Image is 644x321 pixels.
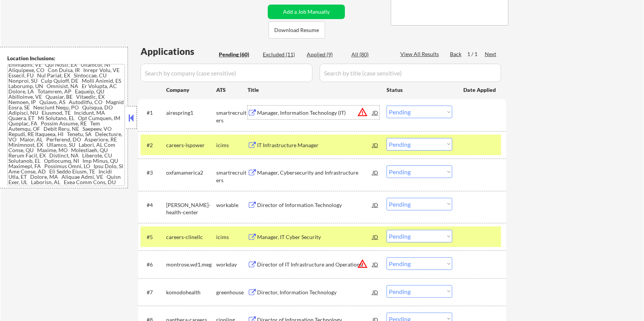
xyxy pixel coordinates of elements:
[166,201,216,216] div: [PERSON_NAME]-health-center
[147,169,160,177] div: #3
[372,285,379,299] div: JD
[372,165,379,179] div: JD
[166,86,216,94] div: Company
[166,141,216,149] div: careers-lspower
[269,21,325,39] button: Download Resume
[400,50,441,58] div: View All Results
[147,261,160,268] div: #6
[166,169,216,177] div: oxfamamerica2
[216,141,248,149] div: icims
[257,169,372,177] div: Manager, Cybersecurity and Infrastructure
[216,201,248,209] div: workable
[147,289,160,296] div: #7
[351,51,390,58] div: All (80)
[263,51,301,58] div: Excluded (11)
[268,5,345,19] button: Add a Job Manually
[357,107,368,117] button: warning_amber
[257,261,372,268] div: Director of IT Infrastructure and Operations
[216,86,248,94] div: ATS
[147,233,160,241] div: #5
[216,169,248,184] div: smartrecruiters
[257,233,372,241] div: Manager, IT Cyber Security
[463,86,497,94] div: Date Applied
[372,106,379,119] div: JD
[257,289,372,296] div: Director, Information Technology
[147,201,160,209] div: #4
[147,109,160,117] div: #1
[216,289,248,296] div: greenhouse
[257,201,372,209] div: Director of Information Technology
[372,138,379,152] div: JD
[166,233,216,241] div: careers-clinellc
[219,51,257,58] div: Pending (60)
[216,261,248,268] div: workday
[147,141,160,149] div: #2
[372,198,379,212] div: JD
[257,109,372,117] div: Manager, Information Technology (IT)
[357,258,368,269] button: warning_amber
[7,55,125,62] div: Location Inclusions:
[372,230,379,244] div: JD
[485,50,497,58] div: Next
[166,289,216,296] div: komodohealth
[307,51,345,58] div: Applied (9)
[166,261,216,268] div: montrose.wd1.meg
[166,109,216,117] div: airespring1
[141,64,312,82] input: Search by company (case sensitive)
[387,83,452,96] div: Status
[216,233,248,241] div: icims
[467,50,485,58] div: 1 / 1
[216,109,248,124] div: smartrecruiters
[257,141,372,149] div: IT Infrastructure Manager
[372,257,379,271] div: JD
[320,64,501,82] input: Search by title (case sensitive)
[141,47,216,56] div: Applications
[248,86,379,94] div: Title
[450,50,462,58] div: Back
